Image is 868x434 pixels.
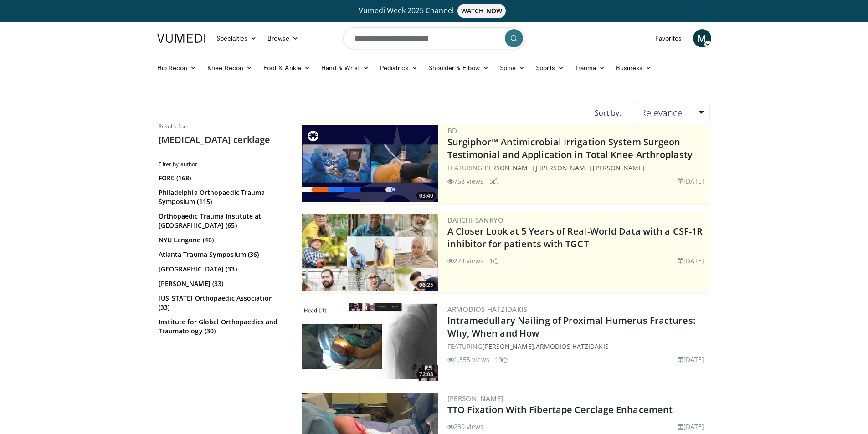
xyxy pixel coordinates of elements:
a: Vumedi Week 2025 ChannelWATCH NOW [159,4,710,18]
a: [US_STATE] Orthopaedic Association (33) [159,294,284,312]
a: Atlanta Trauma Symposium (36) [159,250,284,259]
a: Spine [494,59,530,77]
div: FEATURING [447,163,708,173]
a: [GEOGRAPHIC_DATA] (33) [159,265,284,274]
span: Relevance [641,107,683,119]
p: Results for: [159,123,286,130]
a: Armodios Hatzidakis [536,342,609,351]
li: [DATE] [678,422,704,431]
a: Pediatrics [375,59,423,77]
h2: [MEDICAL_DATA] cerklage [159,134,286,146]
a: Surgiphor™ Antimicrobial Irrigation System Surgeon Testimonial and Application in Total Knee Arth... [447,136,693,161]
a: Orthopaedic Trauma Institute at [GEOGRAPHIC_DATA] (65) [159,212,284,230]
input: Search topics, interventions [343,27,525,49]
li: [DATE] [678,355,704,364]
a: NYU Langone (46) [159,235,284,245]
a: Foot & Ankle [258,59,316,77]
a: Business [611,59,657,77]
a: Armodios Hatzidakis [447,305,528,314]
a: [PERSON_NAME] J [PERSON_NAME] [PERSON_NAME] [482,163,644,172]
a: Sports [530,59,570,77]
img: 2294a05c-9c78-43a3-be21-f98653b8503a.300x170_q85_crop-smart_upscale.jpg [302,303,438,381]
a: FORE (168) [159,174,284,183]
li: 5 [489,176,498,186]
span: WATCH NOW [457,4,506,18]
div: FEATURING , [447,342,708,351]
a: Specialties [211,29,262,47]
a: Daiichi-Sankyo [447,215,504,225]
a: Shoulder & Elbow [423,59,494,77]
a: 06:25 [302,214,438,291]
a: [PERSON_NAME] [482,342,534,351]
a: Intramedullary Nailing of Proximal Humerus Fractures: Why, When and How [447,314,695,339]
li: 230 views [447,422,484,431]
li: [DATE] [678,256,704,266]
span: 03:40 [416,192,436,200]
li: 19 [495,355,508,364]
a: [PERSON_NAME] [447,394,503,403]
a: BD [447,126,457,135]
a: TTO Fixation With Fibertape Cerclage Enhacement [447,403,673,416]
a: Trauma [570,59,611,77]
a: Favorites [650,29,688,47]
a: Relevance [635,103,709,123]
a: M [693,29,711,47]
li: 1,555 views [447,355,489,364]
a: 72:08 [302,303,438,381]
a: 03:40 [302,125,438,202]
a: A Closer Look at 5 Years of Real-World Data with a CSF-1R inhibitor for patients with TGCT [447,225,703,250]
li: 274 views [447,256,484,266]
a: Hip Recon [152,59,202,77]
a: Hand & Wrist [316,59,375,77]
span: 06:25 [416,281,436,289]
img: VuMedi Logo [157,34,205,43]
h3: Filter by author: [159,161,286,168]
li: 758 views [447,176,484,186]
li: [DATE] [678,176,704,186]
div: Sort by: [588,103,628,123]
a: Institute for Global Orthopaedics and Traumatology (30) [159,317,284,336]
a: Philadelphia Orthopaedic Trauma Symposium (115) [159,188,284,206]
img: 70422da6-974a-44ac-bf9d-78c82a89d891.300x170_q85_crop-smart_upscale.jpg [302,125,438,202]
a: [PERSON_NAME] (33) [159,279,284,288]
a: Knee Recon [202,59,258,77]
img: 93c22cae-14d1-47f0-9e4a-a244e824b022.png.300x170_q85_crop-smart_upscale.jpg [302,214,438,291]
span: 72:08 [416,370,436,378]
li: 1 [489,256,498,266]
a: Browse [262,29,304,47]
